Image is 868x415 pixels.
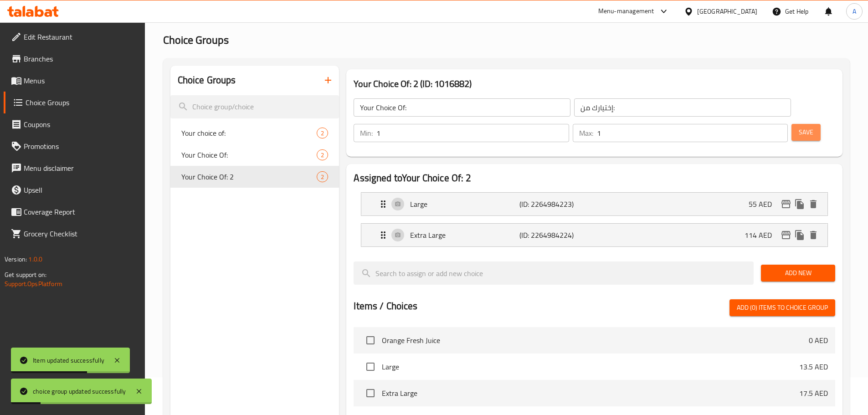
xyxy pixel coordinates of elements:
div: Choices [317,128,328,138]
button: Add (0) items to choice group [729,299,835,316]
p: 55 AED [749,199,779,210]
span: Branches [24,53,138,64]
input: search [170,95,339,118]
button: edit [779,228,793,242]
span: Select choice [361,357,380,376]
span: Large [382,361,799,372]
span: Menu disclaimer [24,163,138,174]
div: Expand [361,224,827,246]
a: Promotions [4,135,145,157]
div: Item updated successfully [33,355,104,365]
p: 13.5 AED [799,361,828,372]
p: (ID: 2264984224) [519,230,592,241]
a: Grocery Checklist [4,223,145,245]
h3: Your Choice Of: 2 (ID: 1016882) [354,77,835,91]
a: Coverage Report [4,201,145,223]
div: Expand [361,193,827,215]
li: Expand [354,220,835,251]
span: Orange Fresh Juice [382,335,809,346]
span: Add New [768,267,828,279]
span: Save [799,127,813,138]
span: Coupons [24,119,138,130]
span: Select choice [361,331,380,350]
div: Your Choice Of:2 [170,144,339,166]
span: Promotions [24,141,138,152]
p: 114 AED [745,230,779,241]
span: 2 [317,151,328,159]
div: [GEOGRAPHIC_DATA] [697,6,757,16]
div: Your Choice Of: 22 [170,166,339,188]
span: Your Choice Of: 2 [181,171,317,182]
h2: Assigned to Your Choice Of: 2 [354,171,835,185]
li: Expand [354,189,835,220]
span: 1.0.0 [28,253,42,265]
button: Save [791,124,821,141]
div: Choices [317,149,328,160]
button: edit [779,197,793,211]
span: Grocery Checklist [24,228,138,239]
span: Your Choice Of: [181,149,317,160]
span: Get support on: [5,269,46,281]
div: choice group updated successfully [33,386,126,396]
h2: Choice Groups [178,73,236,87]
span: 2 [317,173,328,181]
span: Choice Groups [163,30,229,50]
button: delete [806,197,820,211]
button: delete [806,228,820,242]
span: Add (0) items to choice group [737,302,828,313]
h2: Items / Choices [354,299,417,313]
span: Choice Groups [26,97,138,108]
p: 0 AED [809,335,828,346]
button: Add New [761,265,835,282]
span: Version: [5,253,27,265]
span: Upsell [24,184,138,195]
div: Your choice of:2 [170,122,339,144]
span: Extra Large [382,388,799,399]
p: Extra Large [410,230,519,241]
a: Branches [4,48,145,70]
a: Choice Groups [4,92,145,113]
p: 17.5 AED [799,388,828,399]
p: Max: [579,128,593,138]
a: Edit Restaurant [4,26,145,48]
span: A [853,6,856,16]
button: duplicate [793,197,806,211]
p: (ID: 2264984223) [519,199,592,210]
p: Large [410,199,519,210]
span: Select choice [361,384,380,403]
span: 2 [317,129,328,138]
a: Menu disclaimer [4,157,145,179]
input: search [354,261,754,285]
span: Menus [24,75,138,86]
a: Upsell [4,179,145,201]
a: Menus [4,70,145,92]
span: Coverage Report [24,206,138,217]
p: Min: [360,128,373,138]
button: duplicate [793,228,806,242]
div: Menu-management [598,6,654,17]
a: Support.OpsPlatform [5,278,62,290]
div: Choices [317,171,328,182]
span: Your choice of: [181,128,317,138]
a: Coupons [4,113,145,135]
span: Edit Restaurant [24,31,138,42]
